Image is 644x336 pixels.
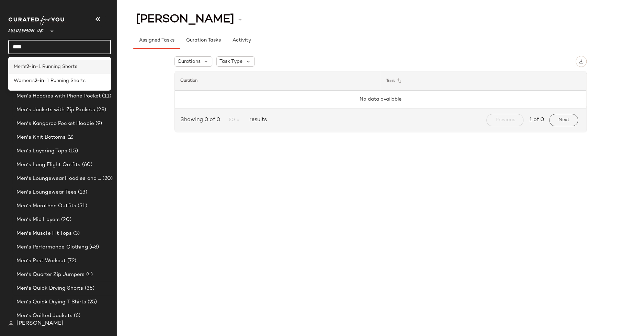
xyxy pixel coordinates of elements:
span: (20) [60,216,71,224]
span: Men's Long Flight Outfits [16,161,81,169]
span: (15) [67,147,78,155]
th: Curation [175,71,381,91]
span: (48) [88,243,99,251]
img: svg%3e [8,321,14,326]
span: (25) [86,298,97,306]
span: (2) [66,134,74,141]
span: Men's Knit Bottoms [16,134,66,141]
span: (3) [72,230,80,237]
img: svg%3e [579,59,584,64]
span: Women's [14,77,35,84]
span: (35) [83,285,95,292]
span: -1 Running Shorts [36,63,77,70]
b: 2-in [35,77,44,84]
span: Men's Quarter Zip Jumpers [16,271,85,279]
span: Next [558,117,569,123]
span: Men's Mid Layers [16,216,60,224]
span: Curation Tasks [185,38,221,43]
span: (60) [81,161,93,169]
span: Men's [14,63,26,70]
span: (20) [101,175,113,183]
span: Men's Quick Drying T Shirts [16,298,86,306]
span: Men's Kangaroo Pocket Hoodie​ [16,120,94,128]
span: Men's Quick Drying Shorts [16,285,83,292]
span: Men's Muscle Fit Tops [16,230,72,237]
span: [PERSON_NAME] [16,320,64,328]
span: Men's Loungewear Tees [16,188,77,196]
span: (72) [66,257,77,265]
b: 2-in [26,63,36,70]
span: Assigned Tasks [139,38,174,43]
span: Men's Layering Tops [16,147,67,155]
span: (13) [77,188,88,196]
span: Lululemon UK [8,23,44,36]
span: (6) [72,312,80,320]
span: Men's Marathon Outfits [16,202,76,210]
img: cfy_white_logo.C9jOOHJF.svg [8,16,67,25]
span: Activity [232,38,251,43]
th: Task [381,71,586,91]
span: 1 of 0 [529,116,544,124]
span: Showing 0 of 0 [180,116,223,124]
span: (11) [101,92,111,100]
span: (4) [85,271,93,279]
button: Next [549,114,578,126]
span: (28) [95,106,106,114]
td: No data available [175,91,586,108]
span: (9) [94,120,102,128]
span: (51) [76,202,87,210]
span: results [247,116,267,124]
span: Task Type [219,58,242,65]
span: -1 Running Shorts [44,77,86,84]
span: Men's Performance Clothing [16,243,88,251]
span: Men's Hoodies with Phone Pocket [16,92,101,100]
span: Men's Loungewear Hoodies and Sweatshirts [16,175,101,183]
span: Curations [178,58,201,65]
span: Men's Quilted Jackets [16,312,72,320]
span: Men's Jackets with Zip Pockets [16,106,95,114]
span: Men's Post Workout [16,257,66,265]
span: [PERSON_NAME] [136,13,234,26]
